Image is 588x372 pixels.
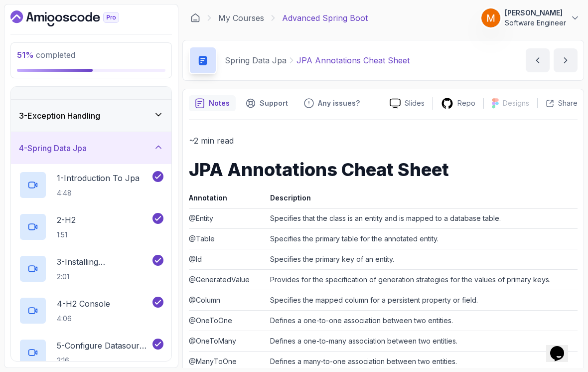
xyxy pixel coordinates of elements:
[57,356,150,366] p: 2:16
[481,8,580,28] button: user profile image[PERSON_NAME]Software Engineer
[554,48,578,72] button: next content
[457,98,475,108] p: Repo
[189,290,266,310] td: @Column
[382,98,433,109] a: Slides
[57,188,140,198] p: 4:48
[266,310,578,331] td: Defines a one-to-one association between two entities.
[558,98,578,108] p: Share
[57,172,140,184] p: 1 - Introduction To Jpa
[57,272,150,282] p: 2:01
[19,213,163,241] button: 2-H21:51
[240,95,294,111] button: Support button
[57,256,150,268] p: 3 - Installing Dependencies
[546,332,578,362] iframe: chat widget
[57,214,76,226] p: 2 - H2
[266,269,578,290] td: Provides for the specification of generation strategies for the values of primary keys.
[189,95,236,111] button: notes button
[318,98,360,108] p: Any issues?
[189,331,266,351] td: @OneToMany
[505,18,566,28] p: Software Engineer
[260,98,288,108] p: Support
[19,255,163,283] button: 3-Installing Dependencies2:01
[503,98,529,108] p: Designs
[189,134,578,148] p: ~2 min read
[266,290,578,310] td: Specifies the mapped column for a persistent property or field.
[57,340,150,352] p: 5 - Configure Datasource Properties
[209,98,230,108] p: Notes
[189,191,266,208] th: Annotation
[19,110,100,122] h3: 3 - Exception Handling
[266,351,578,372] td: Defines a many-to-one association between two entities.
[17,50,34,60] span: 51 %
[189,269,266,290] td: @GeneratedValue
[189,249,266,269] td: @Id
[10,10,142,26] a: Dashboard
[266,331,578,351] td: Defines a one-to-many association between two entities.
[405,98,425,108] p: Slides
[266,249,578,269] td: Specifies the primary key of an entity.
[537,98,578,108] button: Share
[17,50,75,60] span: completed
[266,191,578,208] th: Description
[433,97,483,110] a: Repo
[57,230,76,240] p: 1:51
[19,339,163,367] button: 5-Configure Datasource Properties2:16
[189,208,266,228] td: @Entity
[11,100,171,132] button: 3-Exception Handling
[19,171,163,199] button: 1-Introduction To Jpa4:48
[296,54,410,66] p: JPA Annotations Cheat Sheet
[189,228,266,249] td: @Table
[57,314,110,324] p: 4:06
[57,298,110,310] p: 4 - H2 Console
[266,208,578,228] td: Specifies that the class is an entity and is mapped to a database table.
[266,228,578,249] td: Specifies the primary table for the annotated entity.
[282,12,368,24] p: Advanced Spring Boot
[189,160,578,180] h1: JPA Annotations Cheat Sheet
[298,95,366,111] button: Feedback button
[526,48,550,72] button: previous content
[189,351,266,372] td: @ManyToOne
[19,297,163,325] button: 4-H2 Console4:06
[505,8,566,18] p: [PERSON_NAME]
[11,132,171,164] button: 4-Spring Data Jpa
[19,142,87,154] h3: 4 - Spring Data Jpa
[481,8,500,27] img: user profile image
[218,12,264,24] a: My Courses
[190,13,200,23] a: Dashboard
[189,310,266,331] td: @OneToOne
[225,54,287,66] p: Spring Data Jpa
